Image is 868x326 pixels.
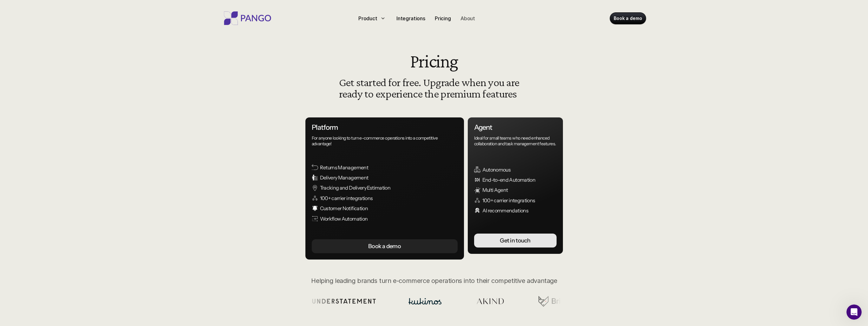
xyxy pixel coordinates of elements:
p: Product [358,15,377,22]
a: Integrations [394,13,428,23]
p: Book a demo [614,15,642,22]
iframe: Intercom live chat [846,304,862,320]
a: Book a demo [610,13,646,24]
a: About [458,13,478,23]
p: Integrations [396,15,425,22]
p: Pricing [435,15,451,22]
p: About [460,15,475,22]
a: Pricing [432,13,454,23]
